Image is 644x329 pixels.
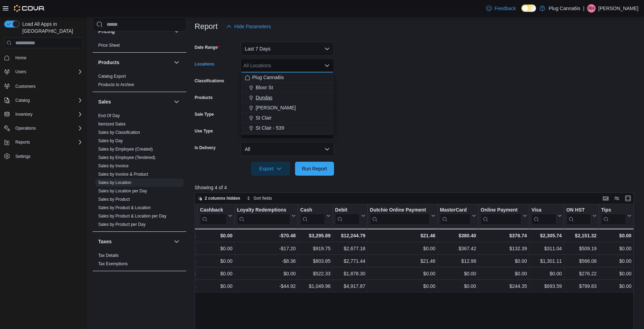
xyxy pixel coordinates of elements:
div: Debit [335,207,360,225]
button: Catalog [13,96,32,105]
a: Sales by Product & Location [98,205,151,210]
span: St Clair [256,114,272,121]
div: $3,295.89 [300,231,331,240]
a: Sales by Classification [98,130,140,135]
div: Ryan Hannaby [587,4,596,13]
div: $0.00 [200,231,232,240]
label: Locations [195,61,215,67]
a: Sales by Product per Day [98,222,146,227]
span: Customers [13,82,83,90]
div: $0.00 [370,269,435,278]
a: Sales by Location per Day [98,189,147,193]
button: Keyboard shortcuts [602,194,610,202]
span: Tax Details [98,253,119,258]
div: $0.00 [370,282,435,290]
div: Products [93,72,186,92]
div: $1,878.30 [335,269,365,278]
button: Products [172,58,181,67]
div: Dutchie Online Payment [370,207,430,225]
span: Inventory [13,110,83,118]
span: Sales by Product & Location [98,205,151,211]
a: Catalog Export [98,74,126,79]
span: Sales by Invoice [98,163,129,169]
button: Last 7 Days [241,42,334,56]
div: $0.00 [532,269,562,278]
img: Cova [14,5,45,12]
p: [PERSON_NAME] [598,4,638,13]
span: Products to Archive [98,82,134,87]
span: Sales by Day [98,138,123,144]
div: $522.33 [300,269,331,278]
div: $803.85 [300,257,331,265]
button: St Clair - 539 [241,123,334,133]
div: Debit [335,207,360,214]
div: $16.94 [138,257,195,265]
span: Catalog [13,96,83,105]
div: $367.42 [440,244,476,253]
span: Operations [15,125,36,131]
a: Sales by Employee (Created) [98,147,153,152]
span: Sales by Product [98,197,130,202]
div: Loyalty Redemptions [237,207,290,214]
label: Sale Type [195,112,214,117]
button: Hide Parameters [223,20,274,33]
div: -$44.92 [237,282,296,290]
span: Sales by Invoice & Product [98,171,148,177]
div: $2,771.44 [335,257,365,265]
div: $2,305.74 [532,231,562,240]
div: $21.46 [370,257,435,265]
span: Hide Parameters [234,23,271,30]
span: [PERSON_NAME] [256,104,296,111]
div: Loyalty Redemptions [237,207,290,225]
span: Dark Mode [521,12,522,12]
div: $799.83 [566,282,597,290]
h3: Products [98,59,119,66]
h3: Taxes [98,238,112,245]
span: Customers [15,84,36,89]
div: Cashback [200,207,227,225]
h3: Sales [98,98,111,105]
span: Catalog [15,98,30,103]
div: $0.00 [481,257,527,265]
div: $12.98 [440,257,476,265]
button: Sales [98,98,171,105]
div: $2,151.32 [566,231,597,240]
div: $1,301.11 [532,257,562,265]
div: $509.19 [566,244,597,253]
button: Settings [1,151,86,161]
input: Dark Mode [521,5,536,12]
label: Use Type [195,128,213,134]
div: $244.35 [481,282,527,290]
button: Loyalty Redemptions [237,207,296,225]
label: Is Delivery [195,145,216,151]
button: St Clair [241,113,334,123]
div: Choose from the following options [241,72,334,133]
span: Dundas [256,94,272,101]
a: Itemized Sales [98,122,126,127]
h3: Pricing [98,28,115,35]
button: Export [251,162,290,176]
span: Inventory [15,112,32,117]
button: Sort fields [244,194,275,202]
span: Run Report [302,165,327,172]
span: Price Sheet [98,43,120,48]
button: Inventory [13,110,35,118]
div: -$8.36 [237,257,296,265]
button: Users [13,68,29,76]
a: Customers [13,82,38,91]
div: $21.46 [370,231,435,240]
span: Users [15,69,26,75]
span: Home [13,53,83,62]
span: Settings [13,152,83,161]
button: Reports [13,138,33,146]
span: Sales by Location per Day [98,188,147,194]
span: Itemized Sales [98,121,126,127]
button: Plug Canna6is [241,72,334,83]
a: Feedback [483,1,519,15]
div: Cashback [200,207,227,214]
div: ON HST [566,207,591,225]
div: $12,244.79 [335,231,365,240]
div: $0.00 [440,269,476,278]
a: Sales by Product [98,197,130,202]
div: Online Payment [481,207,521,214]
